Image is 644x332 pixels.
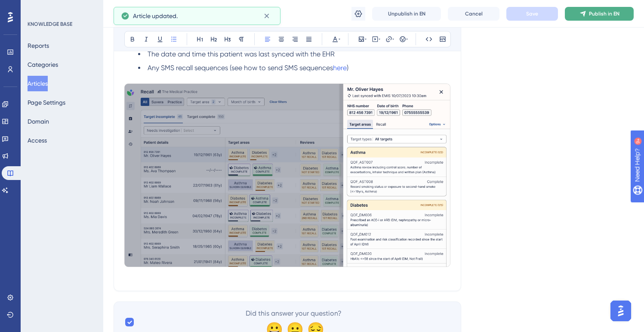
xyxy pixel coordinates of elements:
span: ) [347,64,348,72]
button: Unpublish in EN [372,7,441,21]
button: Domain [28,114,49,129]
iframe: UserGuiding AI Assistant Launcher [608,298,634,324]
span: Cancel [465,10,483,17]
span: Any SMS recall sequences (see how to send SMS sequences [148,64,333,72]
span: Publish in EN [589,10,619,17]
button: Articles [28,76,48,91]
button: Publish in EN [565,7,634,21]
button: Categories [28,57,58,72]
button: Cancel [448,7,499,21]
button: Page Settings [28,95,65,110]
span: Did this answer your question? [246,308,342,319]
span: Save [526,10,538,17]
span: The date and time this patient was last synced with the EHR [148,50,335,58]
button: Reports [28,38,49,53]
span: Need Help? [20,2,54,12]
span: Unpublish in EN [388,10,425,17]
a: here [333,64,347,72]
div: 9+ [59,4,64,11]
div: KNOWLEDGE BASE [28,21,72,28]
button: Save [506,7,558,21]
button: Access [28,133,47,148]
span: Article updated. [133,11,178,21]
